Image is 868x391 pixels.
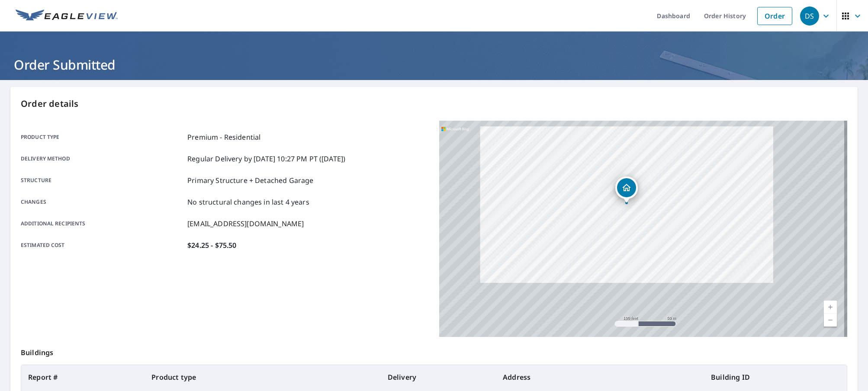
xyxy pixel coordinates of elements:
a: Order [757,7,792,25]
p: Estimated cost [21,240,184,250]
div: DS [800,6,819,26]
p: Additional recipients [21,218,184,229]
a: Current Level 17, Zoom Out [824,314,837,327]
a: Current Level 17, Zoom In [824,301,837,314]
p: Premium - Residential [187,132,260,142]
h1: Order Submitted [10,56,858,74]
img: EV Logo [16,10,118,22]
p: Product type [21,132,184,142]
p: Regular Delivery by [DATE] 10:27 PM PT ([DATE]) [187,154,345,164]
p: Structure [21,175,184,186]
p: Primary Structure + Detached Garage [187,175,313,186]
p: [EMAIL_ADDRESS][DOMAIN_NAME] [187,218,304,229]
th: Report # [21,365,145,389]
p: Changes [21,197,184,207]
th: Building ID [704,365,847,389]
p: $24.25 - $75.50 [187,240,236,250]
div: Dropped pin, building 1, Residential property, 140 Birdhouse Loop Girdwood, AK 99587 [615,176,638,203]
p: Delivery method [21,154,184,164]
p: Order details [21,97,847,110]
p: No structural changes in last 4 years [187,197,309,207]
th: Delivery [381,365,496,389]
th: Address [496,365,704,389]
th: Product type [145,365,381,389]
p: Buildings [21,337,847,365]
